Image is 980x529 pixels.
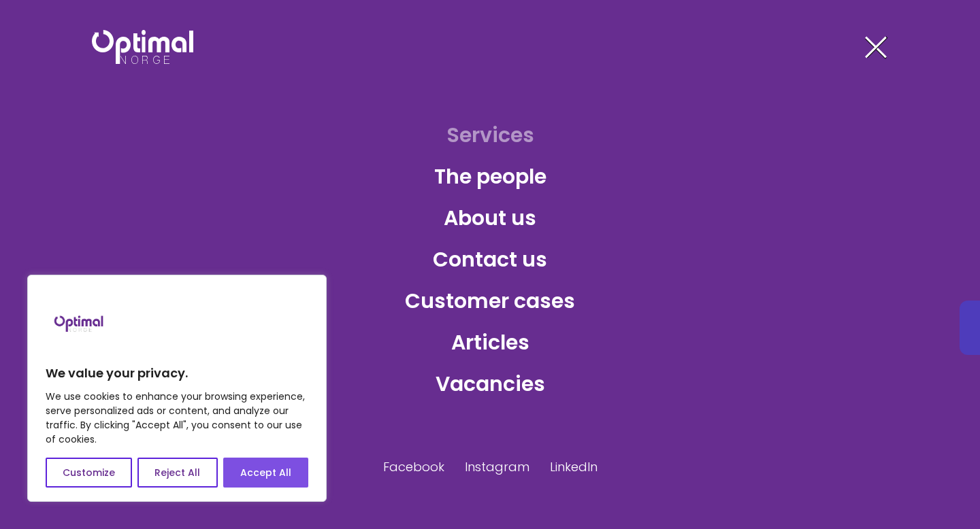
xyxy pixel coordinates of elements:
font: Contact us [433,245,547,274]
img: Optimal Norway [92,30,193,64]
font: Facebook [383,458,444,475]
font: Services [446,120,534,150]
font: Articles [451,328,529,357]
font: Vacancies [436,369,545,398]
font: We use cookies to enhance your browsing experience, serve personalized ads or content, and analyz... [46,390,305,446]
font: Customer cases [405,286,575,315]
font: LinkedIn [550,458,598,475]
font: About us [444,203,536,233]
a: About us [433,196,547,240]
a: Facebook [383,458,444,476]
button: Accept All [223,458,308,488]
button: Reject All [137,458,217,488]
font: Customize [63,466,115,479]
button: Customize [46,458,132,488]
font: Instagram [465,458,529,475]
a: Services [436,113,545,157]
a: Contact us [422,237,558,281]
a: Vacancies [425,362,556,406]
a: Articles [440,320,540,364]
a: Customer cases [394,279,586,323]
a: The people [423,154,557,199]
a: LinkedIn [550,458,598,476]
font: We value your privacy. [46,364,188,381]
font: The people [434,162,546,191]
font: Accept All [240,466,291,479]
a: Instagram [465,458,529,476]
div: We value your privacy. [27,275,327,502]
img: Brand logo [46,289,114,357]
font: Reject All [154,466,200,479]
